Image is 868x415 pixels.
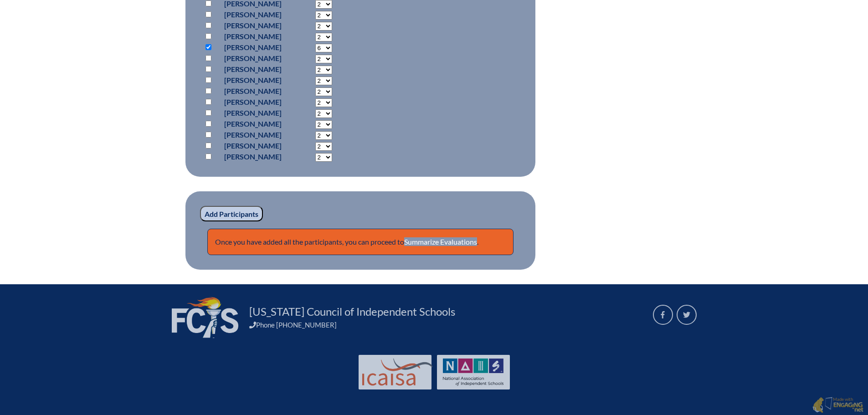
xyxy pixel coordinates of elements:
p: [PERSON_NAME] [224,86,282,97]
a: [US_STATE] Council of Independent Schools [246,304,459,319]
p: [PERSON_NAME] [224,75,282,86]
p: [PERSON_NAME] [224,129,282,140]
p: [PERSON_NAME] [224,9,282,20]
p: [PERSON_NAME] [224,64,282,75]
p: [PERSON_NAME] [224,97,282,108]
p: [PERSON_NAME] [224,31,282,42]
input: Add Participants [200,206,263,221]
img: Engaging - Bring it online [833,402,863,413]
p: [PERSON_NAME] [224,20,282,31]
p: [PERSON_NAME] [224,140,282,151]
img: Int'l Council Advancing Independent School Accreditation logo [362,359,432,386]
img: FCIS_logo_white [172,297,238,338]
img: Engaging - Bring it online [812,397,824,413]
img: Engaging - Bring it online [825,397,834,410]
p: [PERSON_NAME] [224,118,282,129]
a: Summarize Evaluations [404,237,477,246]
div: Phone [PHONE_NUMBER] [249,321,642,329]
p: Once you have added all the participants, you can proceed to . [207,229,514,255]
p: [PERSON_NAME] [224,108,282,118]
p: [PERSON_NAME] [224,53,282,64]
p: [PERSON_NAME] [224,151,282,162]
p: Made with [833,397,863,414]
p: [PERSON_NAME] [224,42,282,53]
img: NAIS Logo [443,359,504,386]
